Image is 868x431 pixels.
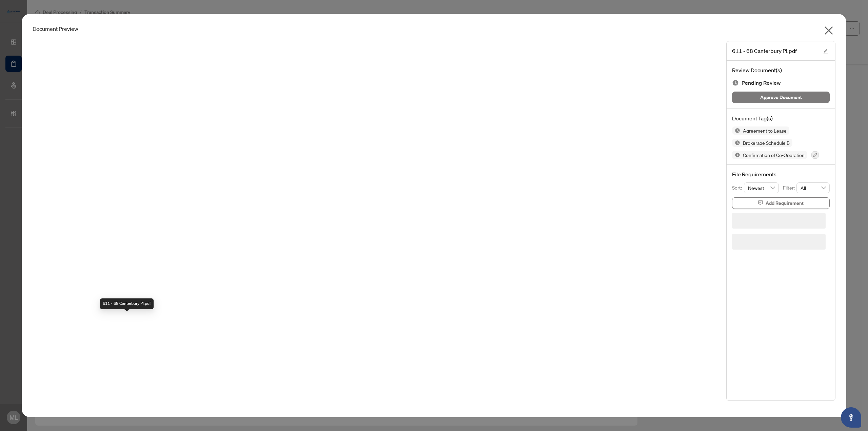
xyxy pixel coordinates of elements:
[732,139,740,147] img: Status Icon
[823,25,834,36] span: close
[732,151,740,159] img: Status Icon
[740,140,792,145] span: Brokerage Schedule B
[823,49,828,54] span: edit
[766,198,804,209] span: Add Requirement
[732,114,830,122] h4: Document Tag(s)
[33,25,835,33] div: Document Preview
[748,183,775,193] span: Newest
[732,92,830,103] button: Approve Document
[732,79,739,86] img: Document Status
[841,407,861,428] button: Open asap
[742,78,781,87] span: Pending Review
[783,184,796,192] p: Filter:
[732,126,740,135] img: Status Icon
[732,184,744,192] p: Sort:
[732,47,797,55] span: 611 - 68 Canterbury Pl.pdf
[732,197,830,209] button: Add Requirement
[740,128,789,133] span: Agreement to Lease
[760,92,802,103] span: Approve Document
[100,298,154,309] div: 611 - 68 Canterbury Pl.pdf
[801,183,826,193] span: All
[732,170,830,178] h4: File Requirements
[740,153,807,157] span: Confirmation of Co-Operation
[732,66,830,74] h4: Review Document(s)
